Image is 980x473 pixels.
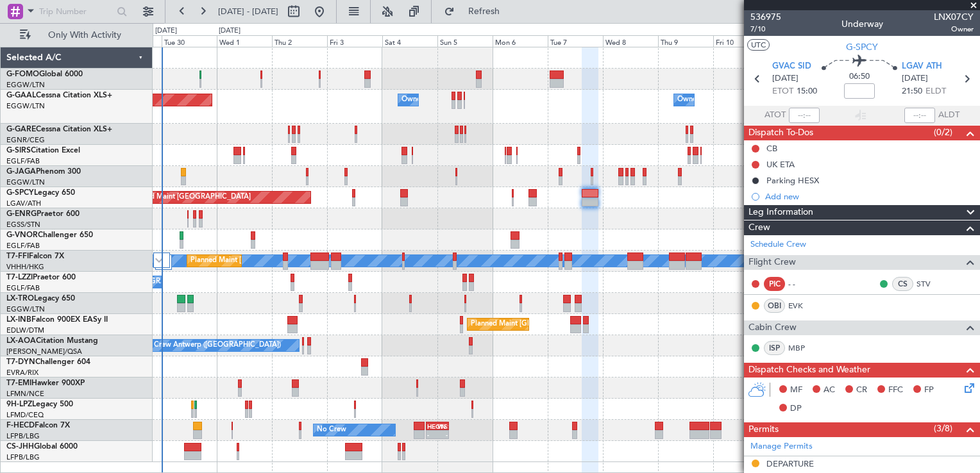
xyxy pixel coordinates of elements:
[6,389,44,399] a: LFMN/NCE
[6,443,78,451] a: CS-JHHGlobal 6000
[6,401,32,408] span: 9H-LPZ
[6,189,75,197] a: G-SPCYLegacy 650
[155,26,177,37] div: [DATE]
[6,379,31,387] span: T7-EMI
[327,35,382,47] div: Fri 3
[658,35,713,47] div: Thu 9
[6,422,35,429] span: F-HECD
[6,443,34,451] span: CS-JHH
[6,147,31,154] span: G-SIRS
[6,71,83,78] a: G-FOMOGlobal 6000
[6,274,76,281] a: T7-LZZIPraetor 600
[190,251,393,270] div: Planned Maint [GEOGRAPHIC_DATA] ([GEOGRAPHIC_DATA])
[849,71,870,83] span: 06:50
[457,7,511,16] span: Refresh
[6,156,40,166] a: EGLF/FAB
[6,379,85,387] a: T7-EMIHawker 900XP
[6,80,45,90] a: EGGW/LTN
[765,191,974,202] div: Add new
[6,147,80,154] a: G-SIRSCitation Excel
[846,40,878,54] span: G-SPCY
[772,60,811,73] span: GVAC SID
[6,337,36,345] span: LX-AOA
[764,341,785,355] div: ISP
[6,316,31,324] span: LX-INB
[772,85,793,98] span: ETOT
[888,384,903,397] span: FFC
[766,159,795,170] div: UK ETA
[6,210,80,218] a: G-ENRGPraetor 600
[766,175,819,186] div: Parking HESX
[789,108,820,123] input: --:--
[902,72,928,85] span: [DATE]
[6,210,37,218] span: G-ENRG
[6,422,70,429] a: F-HECDFalcon 7X
[6,337,98,345] a: LX-AOACitation Mustang
[748,422,779,437] span: Permits
[841,17,883,31] div: Underway
[924,384,934,397] span: FP
[856,384,867,397] span: CR
[603,35,658,47] div: Wed 8
[6,71,39,78] span: G-FOMO
[548,35,603,47] div: Tue 7
[6,92,36,99] span: G-GAAL
[6,358,35,366] span: T7-DYN
[437,35,493,47] div: Sun 5
[788,300,817,311] a: EVK
[6,189,34,197] span: G-SPCY
[6,168,36,176] span: G-JAGA
[471,315,673,334] div: Planned Maint [GEOGRAPHIC_DATA] ([GEOGRAPHIC_DATA])
[6,431,40,441] a: LFPB/LBG
[750,440,813,453] a: Manage Permits
[6,316,108,324] a: LX-INBFalcon 900EX EASy II
[764,277,785,291] div: PIC
[797,85,817,98] span: 15:00
[6,347,82,356] a: [PERSON_NAME]/QSA
[824,384,835,397] span: AC
[6,231,38,239] span: G-VNOR
[790,384,802,397] span: MF
[902,60,942,73] span: LGAV ATH
[437,422,448,430] div: WSSL
[272,35,327,47] div: Thu 2
[938,109,959,122] span: ALDT
[6,358,90,366] a: T7-DYNChallenger 604
[6,253,64,260] a: T7-FFIFalcon 7X
[934,10,974,24] span: LNX07CY
[748,220,770,235] span: Crew
[748,320,797,335] span: Cabin Crew
[6,126,112,133] a: G-GARECessna Citation XLS+
[750,24,781,35] span: 7/10
[6,304,45,314] a: EGGW/LTN
[788,342,817,354] a: MBP
[39,2,113,21] input: Trip Number
[6,231,93,239] a: G-VNORChallenger 650
[427,422,437,430] div: HEGN
[6,168,81,176] a: G-JAGAPhenom 300
[6,220,40,229] a: EGSS/STN
[766,458,814,469] div: DEPARTURE
[934,126,952,139] span: (0/2)
[748,205,813,220] span: Leg Information
[6,101,45,111] a: EGGW/LTN
[6,199,41,208] a: LGAV/ATH
[6,295,34,303] span: LX-TRO
[713,35,768,47] div: Fri 10
[750,238,806,251] a: Schedule Crew
[6,283,40,293] a: EGLF/FAB
[33,31,135,40] span: Only With Activity
[6,368,38,378] a: EVRA/RIX
[437,431,448,438] div: -
[6,92,112,99] a: G-GAALCessna Citation XLS+
[128,188,251,207] div: Planned Maint [GEOGRAPHIC_DATA]
[6,452,40,462] a: LFPB/LBG
[6,410,44,420] a: LFMD/CEQ
[493,35,548,47] div: Mon 6
[934,422,952,435] span: (3/8)
[6,295,75,303] a: LX-TROLegacy 650
[317,420,346,440] div: No Crew
[892,277,913,291] div: CS
[748,363,870,378] span: Dispatch Checks and Weather
[750,10,781,24] span: 536975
